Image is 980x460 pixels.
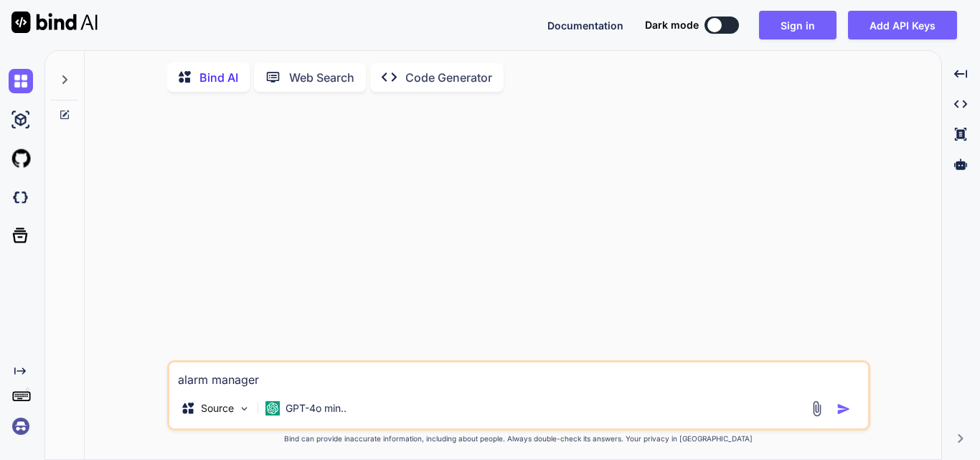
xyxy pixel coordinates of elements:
[9,414,33,438] img: signin
[405,69,492,86] p: Code Generator
[169,362,868,388] textarea: alarm manager
[9,146,33,171] img: githubLight
[167,433,870,444] p: Bind can provide inaccurate information, including about people. Always double-check its answers....
[9,185,33,210] img: darkCloudIdeIcon
[265,401,280,416] img: GPT-4o mini
[286,401,347,416] p: GPT-4o min..
[759,11,837,39] button: Sign in
[9,69,33,93] img: chat
[547,18,623,33] button: Documentation
[9,108,33,132] img: ai-studio
[848,11,957,39] button: Add API Keys
[11,11,98,33] img: Bind AI
[547,19,623,32] span: Documentation
[809,400,825,417] img: attachment
[837,402,851,416] img: icon
[199,69,238,86] p: Bind AI
[201,401,234,416] p: Source
[238,403,250,415] img: Pick Models
[289,69,354,86] p: Web Search
[645,18,699,32] span: Dark mode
